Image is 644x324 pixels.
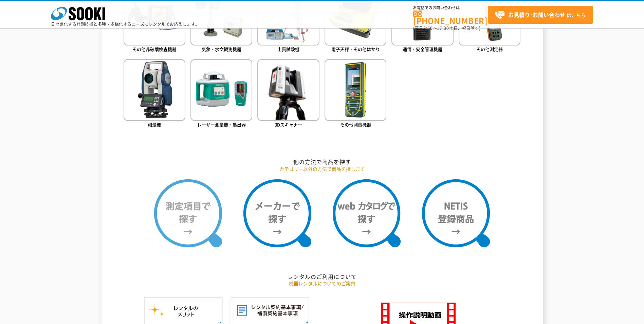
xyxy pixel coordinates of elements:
[422,179,490,247] img: NETIS登録商品
[257,59,319,129] a: 3Dスキャナー
[197,121,246,128] span: レーザー測量機・墨出器
[413,25,480,31] span: (平日 ～ 土日、祝日除く)
[277,46,299,52] span: 土質試験機
[508,11,565,19] strong: お見積り･お問い合わせ
[148,121,161,128] span: 測量機
[331,46,380,52] span: 電子天秤・その他はかり
[124,165,521,173] p: カテゴリー以外の方法で商品を探します
[495,10,586,20] span: はこちら
[190,59,252,121] img: レーザー測量機・墨出器
[413,11,488,24] a: [PHONE_NUMBER]
[275,121,302,128] span: 3Dスキャナー
[333,179,401,247] img: webカタログで探す
[325,59,386,121] img: その他測量機器
[340,121,371,128] span: その他測量機器
[403,46,442,52] span: 通信・安全管理機器
[51,22,200,26] p: 日々進化する計測技術と多種・多様化するニーズにレンタルでお応えします。
[257,59,319,121] img: 3Dスキャナー
[488,6,593,24] a: お見積り･お問い合わせはこちら
[132,46,177,52] span: その他非破壊検査機器
[437,25,449,31] span: 17:30
[413,6,488,10] span: お電話でのお問い合わせは
[124,59,185,129] a: 測量機
[124,158,521,165] h2: 他の方法で商品を探す
[124,59,185,121] img: 測量機
[243,179,311,247] img: メーカーで探す
[124,273,521,280] h2: レンタルのご利用について
[476,46,503,52] span: その他測定器
[190,59,252,129] a: レーザー測量機・墨出器
[154,179,222,247] img: 測定項目で探す
[423,25,433,31] span: 8:50
[202,46,241,52] span: 気象・水文観測機器
[124,280,521,287] p: 機器レンタルについてのご案内
[325,59,386,129] a: その他測量機器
